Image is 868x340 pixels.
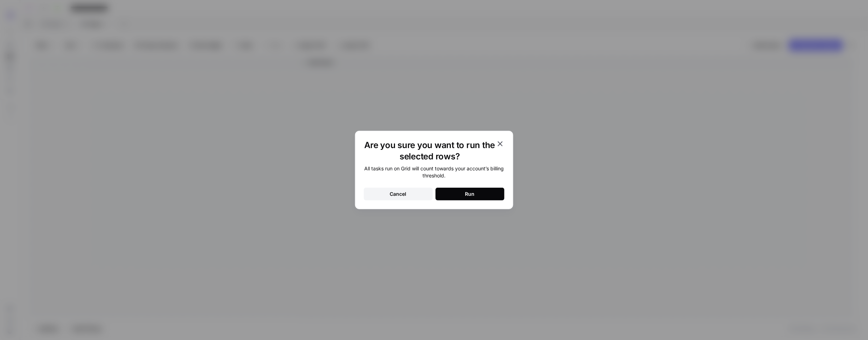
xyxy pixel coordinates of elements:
[436,188,504,200] button: Run
[364,188,433,200] button: Cancel
[364,140,496,162] h1: Are you sure you want to run the selected rows?
[390,190,407,198] div: Cancel
[465,190,475,198] div: Run
[364,165,504,179] div: All tasks run on Grid will count towards your account’s billing threshold.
